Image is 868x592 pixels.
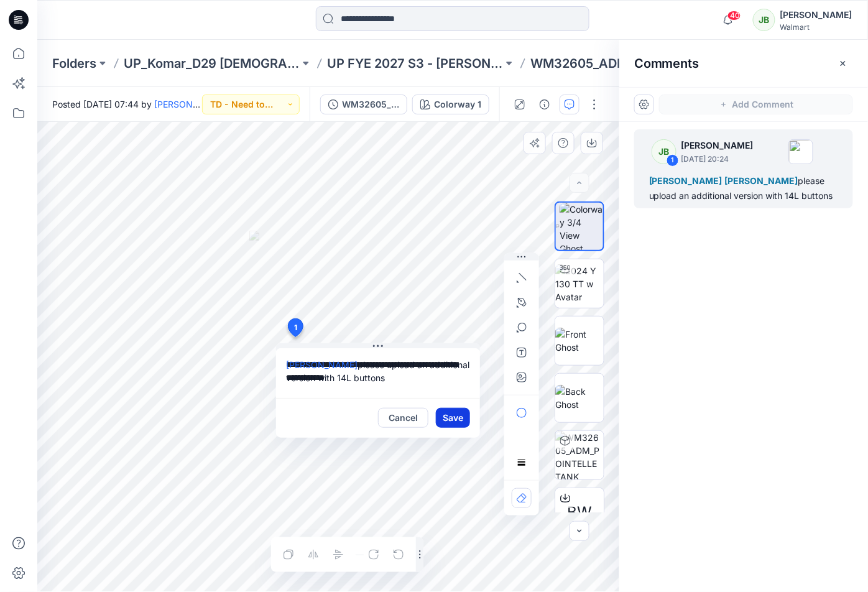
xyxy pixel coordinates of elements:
span: [PERSON_NAME] [649,175,723,186]
img: WM32605_ADM_POINTELLE TANK Colorway 1 [555,431,604,479]
div: [PERSON_NAME] [780,7,852,22]
div: WM32605_ADM_POINTELLE TANK [342,98,399,111]
button: Colorway 1 [412,95,489,114]
span: 40 [727,11,741,21]
div: please upload an additional version with 14L buttons [649,173,838,203]
button: Save [436,408,470,428]
span: Posted [DATE] 07:44 by [52,98,202,111]
img: Back Ghost [555,385,604,411]
span: BW [567,501,592,524]
button: Cancel [378,408,428,428]
h2: Comments [634,56,699,71]
a: Folders [52,55,96,72]
a: UP FYE 2027 S3 - [PERSON_NAME] D29 [DEMOGRAPHIC_DATA] Sleepwear [327,55,503,72]
span: 1 [294,322,297,333]
img: Front Ghost [555,328,604,354]
a: UP_Komar_D29 [DEMOGRAPHIC_DATA] Sleep [124,55,300,72]
p: [DATE] 20:24 [681,153,754,165]
button: Details [535,95,555,114]
button: WM32605_ADM_POINTELLE TANK [320,95,407,114]
span: [PERSON_NAME] [725,175,798,186]
div: Walmart [780,22,852,32]
button: Add Comment [659,95,853,114]
div: JB [652,139,676,164]
img: Colorway 3/4 View Ghost [560,203,603,250]
div: JB [753,9,775,31]
p: [PERSON_NAME] [681,138,754,153]
div: 1 [667,154,679,167]
img: 2024 Y 130 TT w Avatar [555,264,604,303]
a: [PERSON_NAME] [154,99,226,109]
div: Colorway 1 [434,98,481,111]
p: WM32605_ADM_POINTELLE TANK [530,55,706,72]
